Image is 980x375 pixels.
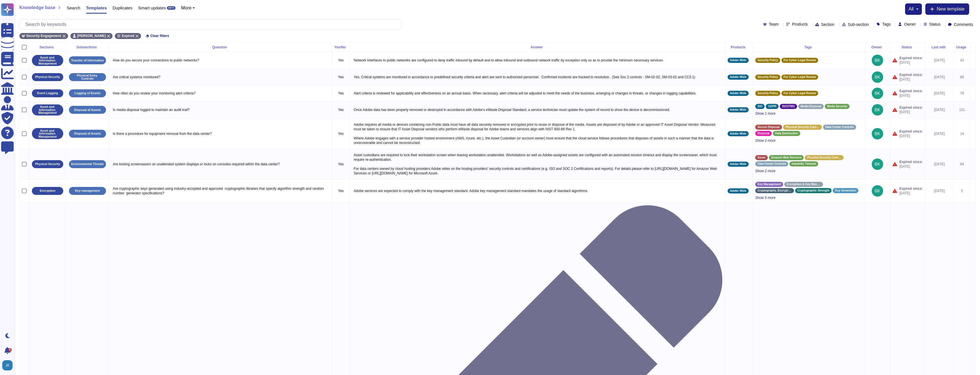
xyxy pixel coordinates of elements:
[899,164,923,169] span: [DATE]
[899,134,923,138] span: [DATE]
[785,126,820,129] span: Physical Security Controls - Scoped Data
[71,59,104,62] p: Transfer of Information
[956,108,968,112] div: 131
[334,91,348,96] p: Yes
[956,162,968,166] div: 84
[755,169,863,173] span: Show 2 more
[899,93,923,98] span: [DATE]
[31,46,64,49] div: Sections
[928,46,951,49] div: Last edit
[334,131,348,136] p: Yes
[928,108,951,112] div: [DATE]
[784,92,816,95] span: For Cyber Legal Review
[758,105,762,108] span: SIG
[867,46,888,49] div: Owner
[899,56,923,60] span: Expired since:
[782,105,795,108] span: ISO27001
[908,7,914,11] span: all
[956,189,968,193] div: 5
[848,22,869,26] span: Sub-section
[775,132,798,135] span: Data Destruction
[334,58,348,63] p: Yes
[2,360,13,370] img: user
[928,91,951,96] div: [DATE]
[954,22,973,26] span: Comments
[730,108,746,111] span: Adobe Wide
[899,186,923,191] span: Expired since:
[758,76,778,79] span: Security Policy
[111,130,330,137] p: Is there a procedure for equipment removal from the data center?
[872,185,883,197] img: user
[827,105,847,108] span: Media Security
[956,75,968,79] div: 89
[23,19,401,29] input: Search by keywords
[122,34,134,38] span: Expired
[40,189,56,192] p: Encryption
[755,195,863,200] span: Show 5 more
[728,46,750,49] div: Products
[758,132,769,135] span: Disposal
[956,58,968,63] div: 42
[792,22,808,26] span: Products
[768,105,776,108] span: GDPR
[872,158,883,170] img: user
[334,46,348,49] div: Yes/No
[730,132,746,135] span: Adobe Wide
[111,57,330,64] p: How do you secure your connections to public networks?
[784,59,816,62] span: For Cyber Legal Review
[167,6,175,10] div: BETA
[111,160,330,168] p: Are locking screensavers on unattended system displays or locks on consoles required within the d...
[956,91,968,96] div: 78
[334,162,348,166] p: Yes
[821,22,834,26] span: Section
[899,160,923,164] span: Expired since:
[111,185,330,197] p: Are cryptographic keys generated using industry-accepted and approved cryptographic libraries tha...
[956,46,968,49] div: Usage
[74,132,101,135] p: Disposal of Assets
[34,105,61,114] p: Asset and Information Management
[334,189,348,193] p: Yes
[111,90,330,97] p: How often do you review your monitoring alert criteria?
[26,34,61,38] span: Security Engagement
[787,183,821,186] span: Encryption & Key Management
[730,189,746,192] span: Adobe Wide
[872,55,883,66] img: user
[730,59,746,62] span: Adobe Wide
[771,156,802,159] span: Amazon Web Services
[113,6,132,10] span: Duplicates
[730,76,746,79] span: Adobe Wide
[352,187,723,195] p: Adobe services are expected to comply with the key management standard. Adobe key management stan...
[35,75,60,79] p: Physical Security
[835,189,856,192] span: Key Generation
[334,108,348,112] p: Yes
[908,7,918,11] button: all
[77,34,106,38] span: [PERSON_NAME]
[899,60,923,65] span: [DATE]
[769,22,779,26] span: Team
[899,129,923,134] span: Expired since:
[937,7,965,11] span: New template
[755,46,863,49] div: Tags
[74,108,101,112] p: Disposal of Assets
[758,162,786,165] span: Data Center Controls
[19,5,55,10] span: Knowledge base
[928,131,951,136] div: [DATE]
[74,92,101,95] p: Logging of Events
[352,151,723,177] p: Asset custodians are required to lock their workstation screen when leaving workstation unattende...
[758,183,781,186] span: Key Management
[68,46,107,49] div: Subsections
[758,59,778,62] span: Security Policy
[928,58,951,63] div: [DATE]
[181,6,191,10] span: More
[352,57,723,64] p: Network interfaces to public networks are configured to deny traffic inbound by default and to al...
[792,162,816,165] span: Inactivity Timeout
[34,129,61,138] p: Asset and Information Management
[755,111,863,116] span: Show 1 more
[35,162,60,166] p: Physical Security
[730,163,746,166] span: Adobe Wide
[872,88,883,99] img: user
[784,76,816,79] span: For Cyber Legal Review
[8,348,12,352] div: 9+
[71,74,104,80] p: Physical Entry Controls
[893,46,923,49] div: Status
